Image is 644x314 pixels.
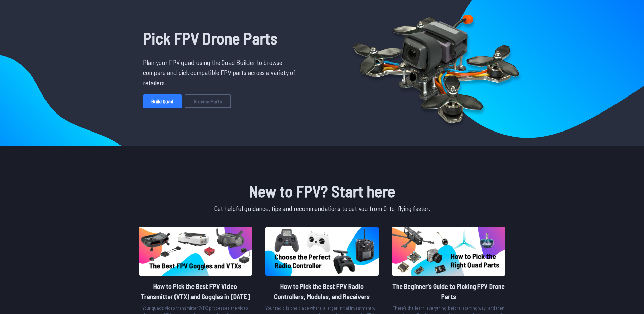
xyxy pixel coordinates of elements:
a: Browse Parts [185,94,231,108]
img: image of post [139,227,252,276]
h1: New to FPV? Start here [137,179,507,203]
img: image of post [392,227,505,276]
a: Build Quad [143,94,182,108]
p: Get helpful guidance, tips and recommendations to get you from 0-to-flying faster. [137,203,507,213]
h2: How to Pick the Best FPV Radio Controllers, Modules, and Receivers [265,281,379,301]
h2: The Beginner's Guide to Picking FPV Drone Parts [392,281,505,301]
p: Plan your FPV quad using the Quad Builder to browse, compare and pick compatible FPV parts across... [143,57,300,88]
h2: How to Pick the Best FPV Video Transmitter (VTX) and Goggles in [DATE] [139,281,252,301]
h1: Pick FPV Drone Parts [143,26,300,50]
img: image of post [265,227,379,276]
